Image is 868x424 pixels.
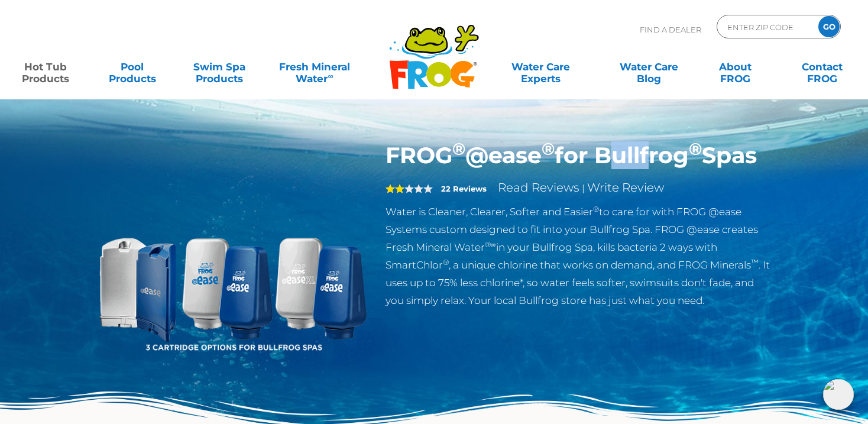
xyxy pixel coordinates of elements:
[386,142,772,169] h1: FROG @ease for Bullfrog Spas
[12,55,79,79] a: Hot TubProducts
[452,138,465,159] sup: ®
[97,142,368,413] img: bullfrog-product-hero.png
[751,258,759,267] sup: ™
[486,55,596,79] a: Water CareExperts
[640,15,701,44] p: Find A Dealer
[702,55,769,79] a: AboutFROG
[823,379,854,410] img: openIcon
[273,55,357,79] a: Fresh MineralWater∞
[789,55,856,79] a: ContactFROG
[689,138,702,159] sup: ®
[582,183,585,194] span: |
[386,203,772,309] p: Water is Cleaner, Clearer, Softer and Easier to care for with FROG @ease Systems custom designed ...
[386,184,404,193] span: 2
[328,72,333,80] sup: ∞
[485,240,496,249] sup: ®∞
[615,55,682,79] a: Water CareBlog
[726,18,806,35] input: Zip Code Form
[542,138,555,159] sup: ®
[498,180,579,195] a: Read Reviews
[99,55,166,79] a: PoolProducts
[593,205,599,213] sup: ®
[443,258,449,267] sup: ®
[186,55,253,79] a: Swim SpaProducts
[818,16,840,37] input: GO
[587,180,664,195] a: Write Review
[441,184,487,193] strong: 22 Reviews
